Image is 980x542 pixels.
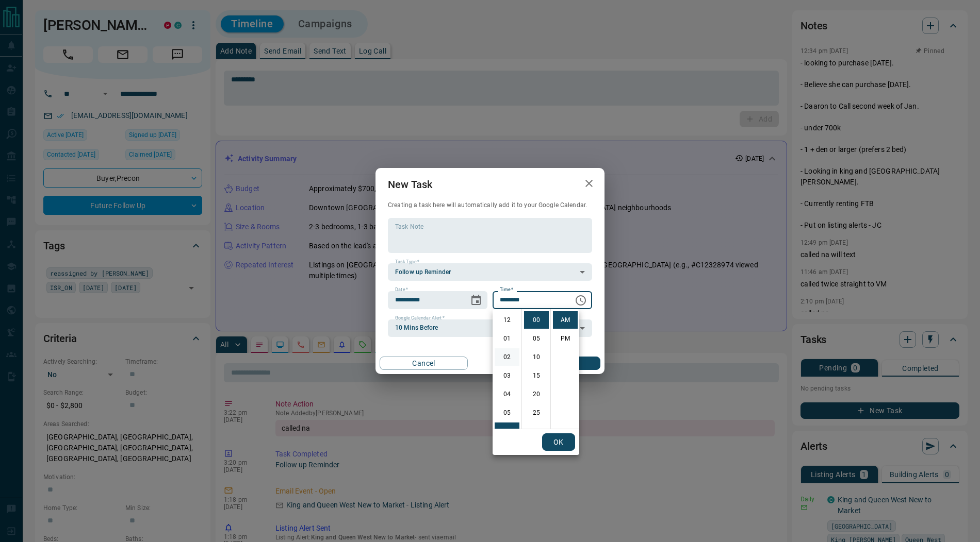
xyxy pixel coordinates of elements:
label: Time [500,286,513,293]
li: 6 hours [495,422,519,440]
li: 4 hours [495,385,519,403]
ul: Select meridiem [550,309,579,429]
li: 2 hours [495,348,519,366]
li: 3 hours [495,367,519,384]
div: 10 Mins Before [388,319,592,337]
p: Creating a task here will automatically add it to your Google Calendar. [388,201,592,210]
li: 20 minutes [524,385,549,403]
ul: Select minutes [521,309,550,429]
button: Cancel [380,357,468,370]
button: Choose date, selected date is Sep 16, 2025 [466,290,486,311]
li: 25 minutes [524,404,549,421]
label: Google Calendar Alert [395,315,445,321]
button: Choose time, selected time is 6:00 AM [570,290,591,311]
li: AM [553,311,578,329]
li: PM [553,330,578,347]
button: OK [542,433,575,451]
label: Date [395,286,408,293]
h2: New Task [375,168,445,201]
li: 5 minutes [524,330,549,347]
li: 15 minutes [524,367,549,384]
li: 1 hours [495,330,519,347]
li: 5 hours [495,404,519,421]
li: 30 minutes [524,422,549,440]
li: 10 minutes [524,348,549,366]
div: Follow up Reminder [388,263,592,281]
ul: Select hours [493,309,521,429]
label: Task Type [395,259,419,265]
li: 0 minutes [524,311,549,329]
li: 12 hours [495,311,519,329]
